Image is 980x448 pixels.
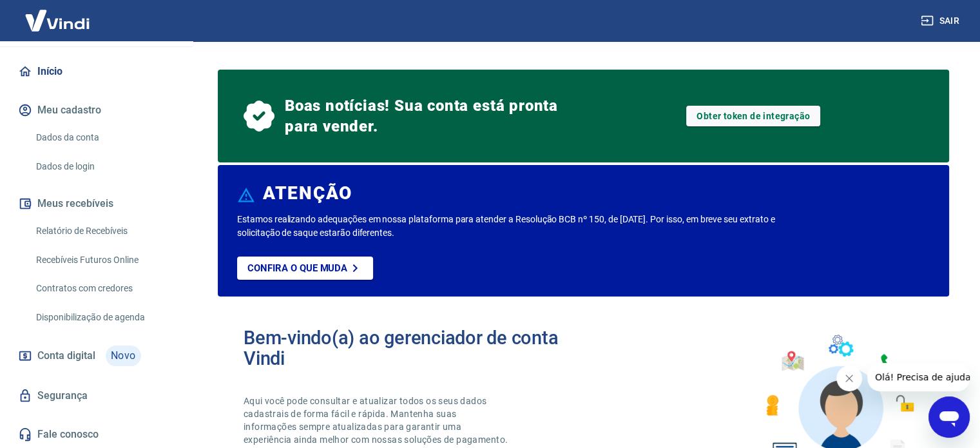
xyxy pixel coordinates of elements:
span: Boas notícias! Sua conta está pronta para vender. [285,95,563,137]
span: Olá! Precisa de ajuda? [8,9,108,19]
span: Conta digital [37,347,95,365]
iframe: Botão para abrir a janela de mensagens [928,396,970,438]
a: Disponibilização de agenda [31,304,177,331]
a: Dados da conta [31,124,177,151]
button: Meus recebíveis [15,190,177,218]
h2: Bem-vindo(a) ao gerenciador de conta Vindi [244,327,584,369]
img: Vindi [15,1,99,40]
p: Aqui você pode consultar e atualizar todos os seus dados cadastrais de forma fácil e rápida. Mant... [244,394,510,446]
a: Confira o que muda [237,257,373,280]
a: Segurança [15,382,177,410]
iframe: Fechar mensagem [836,365,862,391]
h6: ATENÇÃO [263,187,352,200]
a: Dados de login [31,153,177,180]
a: Contratos com credores [31,275,177,302]
button: Meu cadastro [15,96,177,124]
a: Relatório de Recebíveis [31,218,177,244]
a: Início [15,57,177,86]
a: Obter token de integração [686,106,820,126]
p: Confira o que muda [247,262,347,274]
button: Sair [918,9,965,33]
a: Recebíveis Futuros Online [31,247,177,273]
a: Conta digitalNovo [15,340,177,371]
span: Novo [106,346,141,366]
p: Estamos realizando adequações em nossa plataforma para atender a Resolução BCB nº 150, de [DATE].... [237,213,791,240]
iframe: Mensagem da empresa [867,363,970,391]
